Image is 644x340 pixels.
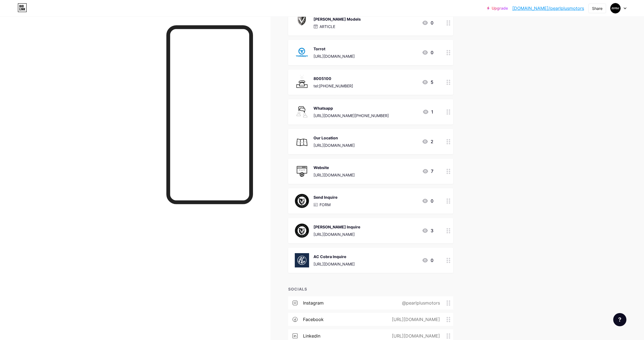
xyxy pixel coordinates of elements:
[313,231,360,237] div: [URL][DOMAIN_NAME]
[295,253,309,267] img: AC Cobra Inquire
[313,142,355,148] div: [URL][DOMAIN_NAME]
[303,316,324,323] div: facebook
[288,286,453,292] div: SOCIALS
[295,194,309,208] img: Send Inquire
[422,227,433,234] div: 3
[313,224,360,230] div: [PERSON_NAME] Inquire
[422,257,433,264] div: 0
[313,16,361,22] div: [PERSON_NAME] Models
[320,24,335,29] p: ARTICLE
[422,198,433,204] div: 0
[422,138,433,145] div: 2
[313,113,389,118] div: [URL][DOMAIN_NAME][PHONE_NUMBER]
[303,333,320,339] div: linkedin
[313,135,355,141] div: Our Location
[383,333,447,339] div: [URL][DOMAIN_NAME]
[313,53,355,59] div: [URL][DOMAIN_NAME]
[295,164,309,178] img: Website
[303,300,324,306] div: instagram
[487,6,508,10] a: Upgrade
[592,5,602,11] div: Share
[295,134,309,149] img: Our Location
[313,83,353,89] div: tel:[PHONE_NUMBER]
[422,79,433,85] div: 5
[313,254,355,259] div: AC Cobra Inquire
[313,194,337,200] div: Send Inquire
[422,20,433,26] div: 0
[393,300,447,306] div: @pearlplusmotors
[313,165,355,170] div: Website
[512,5,584,12] a: [DOMAIN_NAME]/pearlplusmotors
[422,49,433,56] div: 0
[313,172,355,178] div: [URL][DOMAIN_NAME]
[313,105,389,111] div: Whatsapp
[383,316,447,323] div: [URL][DOMAIN_NAME]
[295,45,309,60] img: Torrot
[313,76,353,81] div: 8005100
[313,46,355,52] div: Torrot
[320,202,331,208] p: FORM
[422,168,433,175] div: 7
[295,105,309,119] img: Whatsapp
[295,223,309,238] img: Vanderhall Inquire
[610,3,621,13] img: pearlplusmotors
[422,109,433,115] div: 1
[295,75,309,89] img: 8005100
[313,261,355,267] div: [URL][DOMAIN_NAME]
[295,16,309,30] img: Vanderhall Models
